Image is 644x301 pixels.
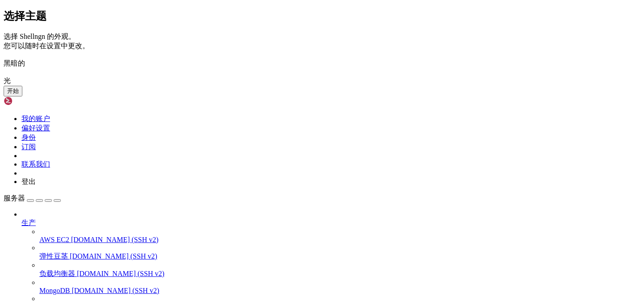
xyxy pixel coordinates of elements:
a: 身份 [21,134,36,141]
li: 负载均衡器 [DOMAIN_NAME] (SSH v2) [39,261,640,279]
a: 我的账户 [21,115,50,122]
font: 开始 [7,88,19,94]
a: 偏好设置 [21,124,50,132]
font: MongoDB [39,287,70,294]
font: AWS EC2 [39,236,69,243]
a: 服务器 [4,194,61,202]
font: [DOMAIN_NAME] (SSH v2) [71,236,159,243]
font: 负载均衡器 [39,270,75,277]
font: [DOMAIN_NAME] (SSH v2) [70,252,157,260]
button: 开始 [4,86,22,96]
a: 生产 [21,218,640,228]
img: 壳牌 [4,96,55,105]
a: 负载均衡器 [DOMAIN_NAME] (SSH v2) [39,269,640,279]
li: MongoDB [DOMAIN_NAME] (SSH v2) [39,279,640,295]
font: 弹性豆茎 [39,252,68,260]
li: 弹性豆茎 [DOMAIN_NAME] (SSH v2) [39,244,640,261]
a: AWS EC2 [DOMAIN_NAME] (SSH v2) [39,236,640,244]
a: 弹性豆茎 [DOMAIN_NAME] (SSH v2) [39,252,640,261]
font: [DOMAIN_NAME] (SSH v2) [77,270,165,277]
a: 订阅 [21,143,36,150]
a: MongoDB [DOMAIN_NAME] (SSH v2) [39,287,640,295]
li: AWS EC2 [DOMAIN_NAME] (SSH v2) [39,228,640,244]
font: 您可以随时在设置中更改。 [4,42,89,50]
font: 生产 [21,219,36,226]
font: 服务器 [4,194,25,202]
font: 选择 Shellngn 的外观。 [4,33,76,40]
font: 登出 [21,178,36,185]
font: 选择主题 [4,10,47,22]
font: 黑暗的 [4,59,25,67]
font: [DOMAIN_NAME] (SSH v2) [72,287,159,294]
a: 联系我们 [21,160,50,168]
font: 光 [4,77,11,84]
